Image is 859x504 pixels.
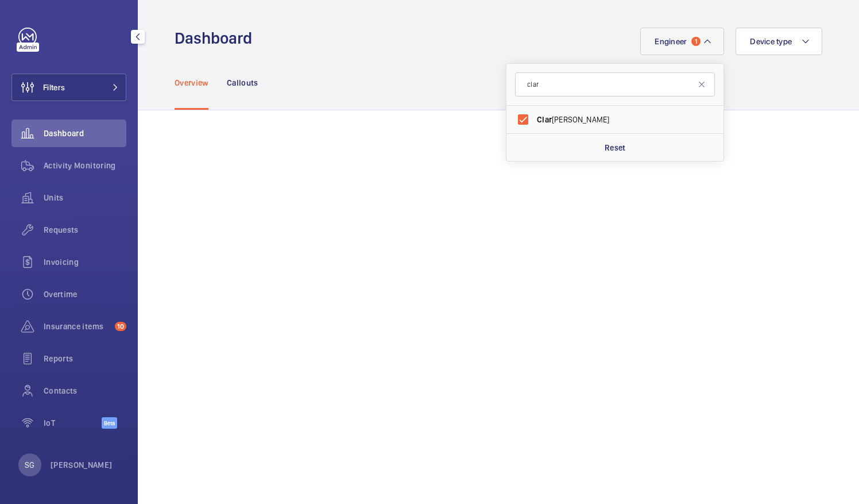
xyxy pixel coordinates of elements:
[537,114,695,125] span: [PERSON_NAME]
[44,256,126,268] span: Invoicing
[44,417,102,429] span: IoT
[44,321,110,332] span: Insurance items
[11,74,126,101] button: Filters
[44,288,126,300] span: Overtime
[102,417,117,429] span: Beta
[43,82,65,93] span: Filters
[44,385,126,397] span: Contacts
[736,28,822,55] button: Device type
[25,459,34,471] p: SG
[115,322,126,331] span: 10
[175,28,259,49] h1: Dashboard
[750,37,792,46] span: Device type
[44,160,126,171] span: Activity Monitoring
[640,28,724,55] button: Engineer1
[44,128,126,139] span: Dashboard
[44,224,126,236] span: Requests
[44,192,126,203] span: Units
[227,77,258,89] p: Callouts
[51,459,113,471] p: [PERSON_NAME]
[515,72,715,97] input: Search by engineer
[655,37,687,46] span: Engineer
[691,37,701,46] span: 1
[537,115,552,124] span: Clar
[175,77,208,89] p: Overview
[44,353,126,364] span: Reports
[605,142,626,153] p: Reset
